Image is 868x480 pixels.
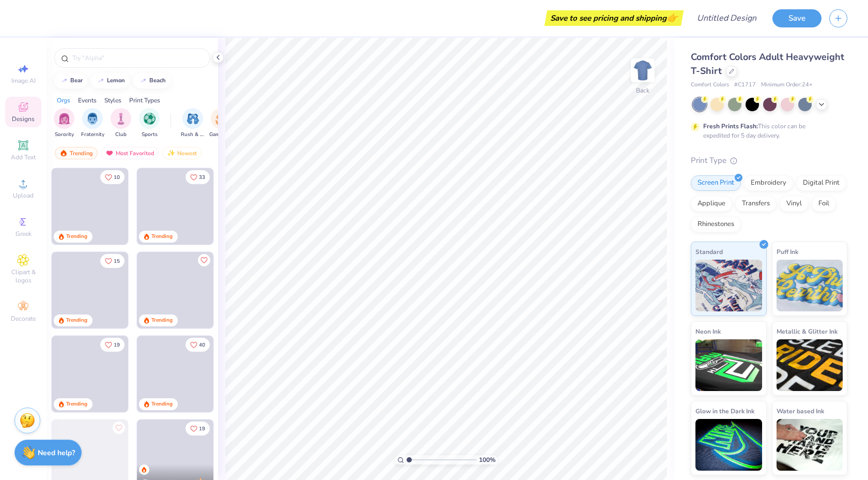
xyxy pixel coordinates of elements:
[59,149,68,157] img: trending.gif
[691,217,741,232] div: Rhinestones
[181,108,205,139] button: filter button
[139,108,160,139] button: filter button
[139,108,160,139] div: filter for Sports
[181,108,205,139] div: filter for Rush & Bid
[57,96,70,105] div: Orgs
[66,233,87,241] div: Trending
[761,81,813,89] span: Minimum Order: 24 +
[695,406,754,416] span: Glow in the Dark Ink
[777,260,843,311] img: Puff Ink
[691,155,847,167] div: Print Type
[695,419,762,471] img: Glow in the Dark Ink
[703,122,830,140] div: This color can be expedited for 5 day delivery.
[209,108,233,139] div: filter for Game Day
[167,149,175,157] img: Newest.gif
[13,191,34,200] span: Upload
[695,246,723,257] span: Standard
[735,196,777,212] div: Transfers
[81,108,104,139] button: filter button
[777,406,824,416] span: Water based Ink
[12,115,35,123] span: Designs
[777,419,843,471] img: Water based Ink
[144,113,156,125] img: Sports Image
[114,175,120,180] span: 10
[54,108,74,139] button: filter button
[114,342,120,348] span: 19
[772,9,822,27] button: Save
[185,422,210,436] button: Like
[114,259,120,264] span: 15
[38,448,75,458] strong: Need help?
[199,175,205,180] span: 33
[695,260,762,311] img: Standard
[113,422,125,434] button: Like
[11,77,36,85] span: Image AI
[181,131,205,139] span: Rush & Bid
[11,153,36,161] span: Add Text
[812,196,836,212] div: Foil
[5,268,41,284] span: Clipart & logos
[54,108,74,139] div: filter for Sorority
[777,326,838,337] span: Metallic & Glitter Ink
[115,131,127,139] span: Club
[695,339,762,391] img: Neon Ink
[777,339,843,391] img: Metallic & Glitter Ink
[100,338,125,352] button: Like
[11,314,36,323] span: Decorate
[199,342,205,348] span: 40
[744,175,793,191] div: Embroidery
[547,10,681,26] div: Save to see pricing and shipping
[689,8,765,28] input: Untitled Design
[691,196,732,212] div: Applique
[734,81,756,89] span: # C1717
[691,81,729,89] span: Comfort Colors
[185,170,210,184] button: Like
[55,147,98,159] div: Trending
[777,246,798,257] span: Puff Ink
[209,131,233,139] span: Game Day
[97,78,105,84] img: trend_line.gif
[691,51,844,77] span: Comfort Colors Adult Heavyweight T-Shirt
[105,149,114,157] img: most_fav.gif
[81,131,104,139] span: Fraternity
[151,233,173,241] div: Trending
[209,108,233,139] button: filter button
[185,338,210,352] button: Like
[215,113,227,125] img: Game Day Image
[16,230,32,238] span: Greek
[780,196,809,212] div: Vinyl
[796,175,846,191] div: Digital Print
[81,108,104,139] div: filter for Fraternity
[58,113,70,125] img: Sorority Image
[667,11,678,24] span: 👉
[198,254,210,266] button: Like
[66,400,87,408] div: Trending
[129,96,160,105] div: Print Types
[111,108,131,139] button: filter button
[107,78,125,83] div: lemon
[151,317,173,324] div: Trending
[703,122,758,130] strong: Fresh Prints Flash:
[133,73,171,88] button: beach
[100,170,125,184] button: Like
[636,86,649,95] div: Back
[100,254,125,268] button: Like
[149,78,166,83] div: beach
[187,113,199,125] img: Rush & Bid Image
[104,96,121,105] div: Styles
[115,113,127,125] img: Club Image
[55,131,74,139] span: Sorority
[66,317,87,324] div: Trending
[71,53,204,63] input: Try "Alpha"
[199,426,205,431] span: 19
[78,96,97,105] div: Events
[142,131,158,139] span: Sports
[54,73,87,88] button: bear
[479,455,495,464] span: 100 %
[91,73,130,88] button: lemon
[695,326,721,337] span: Neon Ink
[87,113,98,125] img: Fraternity Image
[70,78,83,83] div: bear
[151,400,173,408] div: Trending
[691,175,741,191] div: Screen Print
